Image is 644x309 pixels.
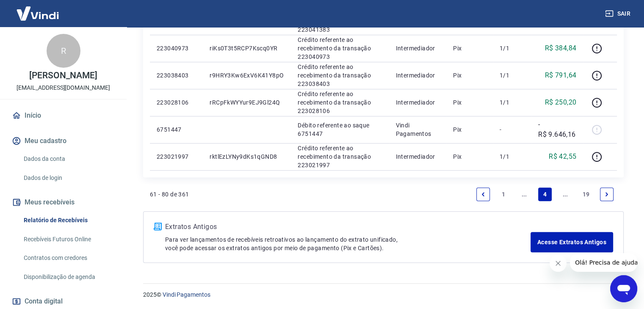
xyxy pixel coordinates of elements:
[157,125,196,134] p: 6751447
[10,0,65,26] img: Vindi
[20,231,116,248] a: Recebíveis Futuros Online
[143,290,624,299] p: 2025 ©
[497,188,511,201] a: Page 1
[210,98,284,107] p: rRCpFkWYYur9EJ9Gl24Q
[500,98,525,107] p: 1/1
[579,188,593,201] a: Page 19
[549,152,576,162] p: R$ 42,55
[165,222,531,232] p: Extratos Antigos
[29,71,97,80] p: [PERSON_NAME]
[298,144,382,169] p: Crédito referente ao recebimento da transação 223021997
[453,98,486,107] p: Pix
[453,125,486,134] p: Pix
[610,275,637,302] iframe: Botão para abrir a janela de mensagens
[545,97,577,108] p: R$ 250,20
[396,44,440,52] p: Intermediador
[157,98,196,107] p: 223028106
[500,152,525,161] p: 1/1
[531,232,613,252] a: Acesse Extratos Antigos
[396,121,440,138] p: Vindi Pagamentos
[453,71,486,80] p: Pix
[298,90,382,115] p: Crédito referente ao recebimento da transação 223028106
[10,193,116,212] button: Meus recebíveis
[157,44,196,52] p: 223040973
[600,188,614,201] a: Next page
[210,152,284,161] p: rktlEzLYNy9dKs1qGND8
[163,291,210,298] a: Vindi Pagamentos
[550,255,567,272] iframe: Fechar mensagem
[20,268,116,286] a: Disponibilização de agenda
[558,188,572,201] a: Jump forward
[157,71,196,80] p: 223038403
[298,63,382,88] p: Crédito referente ao recebimento da transação 223038403
[10,132,116,150] button: Meu cadastro
[500,125,525,134] p: -
[476,188,490,201] a: Previous page
[210,44,284,52] p: riKs0T3t5RCP7Kscq0YR
[603,6,634,22] button: Sair
[396,98,440,107] p: Intermediador
[453,44,486,52] p: Pix
[453,152,486,161] p: Pix
[20,212,116,229] a: Relatório de Recebíveis
[47,34,80,68] div: R
[25,295,63,307] span: Conta digital
[20,150,116,168] a: Dados da conta
[20,249,116,267] a: Contratos com credores
[5,6,71,13] span: Olá! Precisa de ajuda?
[570,253,637,272] iframe: Mensagem da empresa
[396,71,440,80] p: Intermediador
[538,188,552,201] a: Page 4 is your current page
[165,235,531,252] p: Para ver lançamentos de recebíveis retroativos ao lançamento do extrato unificado, você pode aces...
[20,169,116,187] a: Dados de login
[545,43,577,53] p: R$ 384,84
[298,121,382,138] p: Débito referente ao saque 6751447
[154,223,162,230] img: ícone
[500,44,525,52] p: 1/1
[517,188,531,201] a: Jump backward
[396,152,440,161] p: Intermediador
[17,83,110,92] p: [EMAIL_ADDRESS][DOMAIN_NAME]
[10,106,116,125] a: Início
[150,190,189,199] p: 61 - 80 de 361
[538,119,576,140] p: -R$ 9.646,16
[545,70,577,80] p: R$ 791,64
[210,71,284,80] p: r9HRY3Kw6ExV6K41Y8pO
[157,152,196,161] p: 223021997
[500,71,525,80] p: 1/1
[298,36,382,61] p: Crédito referente ao recebimento da transação 223040973
[473,184,617,204] ul: Pagination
